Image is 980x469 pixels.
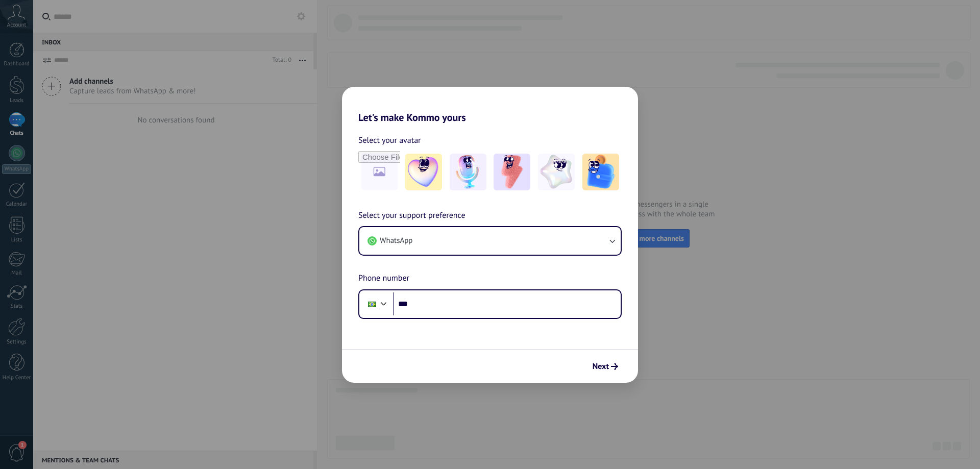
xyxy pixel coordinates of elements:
[538,154,575,190] img: -4.jpeg
[588,358,623,375] button: Next
[358,209,465,223] span: Select your support preference
[450,154,486,190] img: -2.jpeg
[593,363,609,370] span: Next
[358,134,421,147] span: Select your avatar
[359,227,621,255] button: WhatsApp
[494,154,530,190] img: -3.jpeg
[405,154,442,190] img: -1.jpeg
[362,293,382,315] div: Brazil: + 55
[342,87,638,124] h2: Let's make Kommo yours
[380,236,412,246] span: WhatsApp
[358,272,409,285] span: Phone number
[582,154,619,190] img: -5.jpeg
